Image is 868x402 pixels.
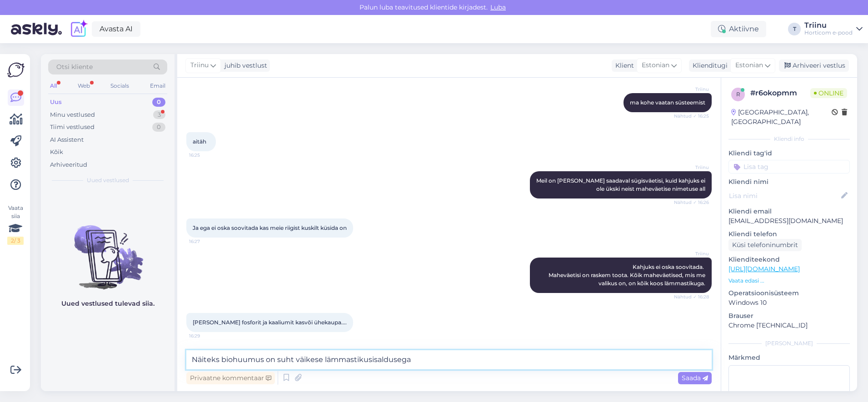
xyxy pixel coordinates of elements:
a: TriinuHorticom e-pood [804,22,863,36]
img: No chats [41,209,175,291]
div: juhib vestlust [221,61,267,70]
span: Triinu [190,60,209,70]
p: Kliendi nimi [728,177,850,187]
div: Küsi telefoninumbrit [728,239,802,251]
p: Chrome [TECHNICAL_ID] [728,321,850,330]
div: Minu vestlused [50,110,95,119]
span: Estonian [735,60,763,70]
p: Operatsioonisüsteem [728,288,850,298]
span: Otsi kliente [56,62,93,72]
p: Klienditeekond [728,255,850,264]
div: Socials [109,80,131,92]
p: Märkmed [728,353,850,362]
span: 16:25 [189,152,223,159]
div: Klient [612,61,634,70]
span: Nähtud ✓ 16:25 [674,113,709,119]
span: Luba [488,3,509,11]
p: Vaata edasi ... [728,277,850,285]
div: 3 [153,110,165,119]
div: [GEOGRAPHIC_DATA], [GEOGRAPHIC_DATA] [731,108,832,127]
span: Kahjuks ei oska soovitada. Maheväetisi on raskem toota. Kõik maheväetised, mis me valikus on, on ... [549,263,707,287]
div: Web [76,80,92,92]
p: Kliendi tag'id [728,149,850,158]
a: [URL][DOMAIN_NAME] [728,265,800,273]
span: Saada [682,374,708,382]
div: Arhiveeritud [50,160,87,169]
div: 0 [152,123,165,132]
span: Online [810,88,847,98]
p: Brauser [728,311,850,321]
textarea: Näiteks biohuumus on suht väikese lämmastikusisaldusega [186,350,712,369]
a: Avasta AI [92,21,140,37]
div: Kõik [50,148,63,157]
div: Privaatne kommentaar [186,372,275,384]
img: explore-ai [69,20,88,39]
span: Uued vestlused [87,176,129,184]
div: AI Assistent [50,135,84,144]
div: # r6okopmm [750,88,810,99]
span: Nähtud ✓ 16:28 [674,293,709,300]
img: Askly Logo [7,61,25,79]
div: [PERSON_NAME] [728,339,850,347]
div: 0 [152,98,165,107]
span: Nähtud ✓ 16:26 [674,199,709,206]
div: Aktiivne [711,21,766,37]
div: Uus [50,98,62,107]
div: All [48,80,59,92]
span: Triinu [675,86,709,93]
div: Email [148,80,167,92]
span: Meil on [PERSON_NAME] saadaval sügisväetisi, kuid kahjuks ei ole ükski neist maheväetise nimetuse... [536,177,707,192]
span: Triinu [675,250,709,257]
p: [EMAIL_ADDRESS][DOMAIN_NAME] [728,216,850,226]
div: Tiimi vestlused [50,123,95,132]
span: 16:29 [189,333,223,339]
span: aitäh [193,138,206,145]
div: Horticom e-pood [804,29,853,36]
span: Triinu [675,164,709,171]
div: Triinu [804,22,853,29]
input: Lisa tag [728,160,850,174]
p: Kliendi telefon [728,229,850,239]
p: Uued vestlused tulevad siia. [61,299,155,308]
span: [PERSON_NAME] fosforit ja kaaliumit kasvõi ühekaupa.... [193,319,347,326]
input: Lisa nimi [729,191,839,201]
div: T [788,23,801,35]
span: r [736,91,740,98]
span: ma kohe vaatan süsteemist [630,99,705,106]
span: Ja ega ei oska soovitada kas meie riigist kuskilt küsida on [193,224,347,231]
span: 16:27 [189,238,223,245]
div: Vaata siia [7,204,24,245]
p: Kliendi email [728,207,850,216]
div: 2 / 3 [7,237,24,245]
p: Windows 10 [728,298,850,308]
div: Kliendi info [728,135,850,143]
div: Klienditugi [689,61,728,70]
span: Estonian [642,60,669,70]
div: Arhiveeri vestlus [779,60,849,72]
